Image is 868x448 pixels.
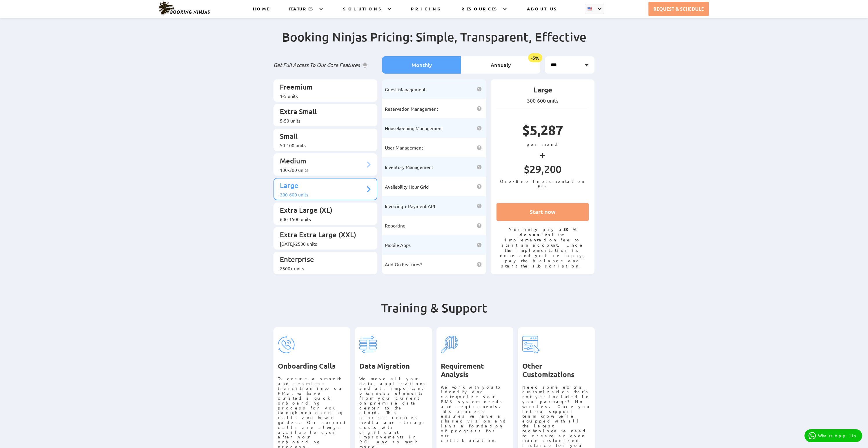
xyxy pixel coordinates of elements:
span: User Management [385,145,423,150]
span: Add-On Features* [385,261,423,267]
p: One-Time Implementation Fee [496,179,589,189]
img: help icon [477,106,482,111]
a: PRICING [411,6,441,18]
p: You only pay a of the implementation fee to start an account. Once the implementation is done and... [496,227,589,268]
img: help icon [477,203,482,208]
h3: Requirement Analysis [441,362,509,379]
p: Extra Extra Large (XXL) [280,230,365,241]
p: 300-600 units [496,97,589,104]
span: Availability Hour Grid [385,184,429,190]
div: 600-1500 units [280,216,365,222]
p: Extra Large (XL) [280,205,365,216]
p: Extra Small [280,107,365,118]
p: Enterprise [280,255,365,265]
img: help icon [477,165,482,170]
h3: Other Customizations [522,362,590,379]
img: pricing-tag-4.svg [522,336,540,353]
img: help icon [477,243,482,247]
p: Freemium [280,82,365,93]
img: help icon [477,87,482,92]
p: $29,200 [496,163,589,179]
div: 5-50 units [280,118,365,123]
div: 100-300 units [280,167,365,173]
a: FEATURES [289,6,316,18]
a: ABOUT US [527,6,559,18]
img: pricing-tag-3.svg [441,336,458,353]
strong: 30% deposit [519,227,577,237]
p: + [496,147,589,163]
span: Inventory Management [385,164,433,170]
img: help icon [477,126,482,131]
p: Medium [280,156,365,167]
h2: Training & Support [273,300,595,327]
span: Invoicing + Payment API [385,203,435,209]
a: RESOURCES [461,6,499,18]
a: SOLUTIONS [343,6,384,18]
a: WhatsApp Us [804,429,862,442]
div: 300-600 units [280,192,365,197]
p: We work with you to identify and categorize your PMS system needs and requirements. This process ... [441,385,509,443]
p: per month [496,141,589,147]
li: Annualy [461,56,540,74]
span: Reporting [385,223,405,228]
p: Need some extra customization that’s not yet included in your package? No worries. Once you let o... [522,385,590,448]
span: Mobile Apps [385,242,411,248]
img: help icon [477,145,482,150]
p: $5,287 [496,121,589,141]
h3: Data Migration [359,362,427,370]
h2: Booking Ninjas Pricing: Simple, Transparent, Effective [273,29,595,56]
div: 50-100 units [280,142,365,148]
h3: Onboarding Calls [278,362,346,370]
p: WhatsApp Us [818,433,858,438]
img: help icon [477,262,482,267]
p: Get Full Access To Our Core Features [273,61,378,68]
span: Guest Management [385,86,426,92]
p: Large [280,181,365,192]
div: 1-5 units [280,93,365,99]
img: pricing-tag-2.svg [359,336,377,353]
p: Large [496,85,589,97]
div: [DATE]-2500 units [280,241,365,247]
img: pricing-tag-1.svg [278,336,295,353]
span: -5% [528,53,542,62]
img: help icon [477,223,482,228]
span: Reservation Management [385,106,438,112]
img: help icon [477,184,482,189]
p: Small [280,132,365,142]
div: 2500+ units [280,265,365,271]
a: HOME [253,6,269,18]
span: Housekeeping Management [385,125,443,131]
li: Monthly [382,56,461,74]
a: Start now [496,203,589,221]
